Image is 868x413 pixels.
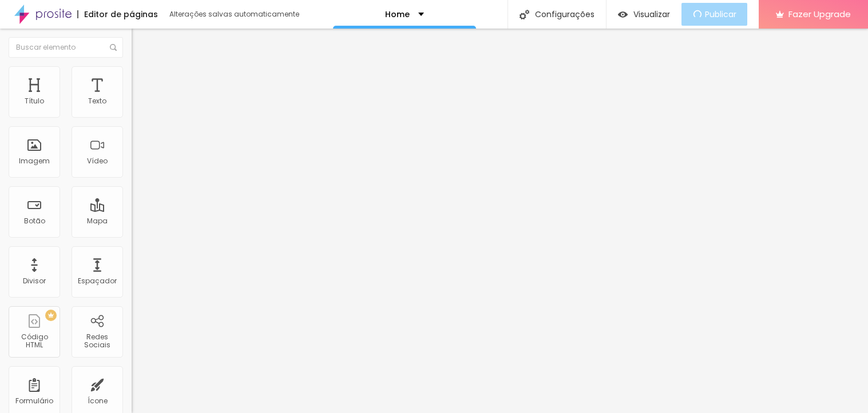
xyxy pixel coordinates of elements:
img: Icone [520,10,529,19]
div: Botão [24,217,45,225]
div: Alterações salvas automaticamente [169,11,301,18]
button: Publicar [681,3,747,26]
img: view-1.svg [618,10,628,19]
button: Visualizar [607,3,681,26]
div: Ícone [88,397,108,405]
div: Vídeo [87,157,108,165]
span: Fazer Upgrade [788,9,851,19]
div: Mapa [87,217,108,225]
div: Editor de páginas [77,10,158,18]
img: Icone [110,44,117,51]
div: Redes Sociais [74,333,120,350]
span: Publicar [705,10,736,19]
p: Home [385,10,410,18]
input: Buscar elemento [9,37,123,58]
div: Formulário [15,397,53,405]
div: Título [25,97,44,105]
div: Divisor [23,277,46,285]
div: Texto [88,97,106,105]
iframe: Editor [132,29,868,413]
div: Imagem [19,157,50,165]
div: Espaçador [78,277,117,285]
div: Código HTML [11,333,57,350]
span: Visualizar [633,10,670,19]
